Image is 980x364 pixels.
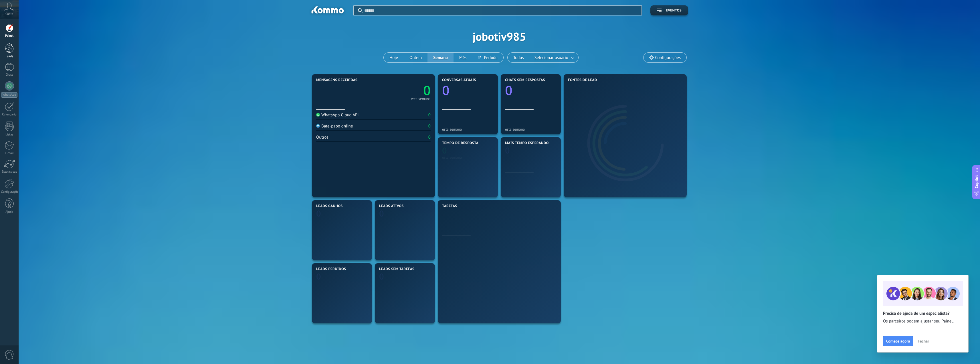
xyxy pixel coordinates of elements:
[1,73,18,77] div: Chats
[316,267,346,271] span: Leads perdidos
[316,113,320,117] img: WhatsApp Cloud API
[316,271,321,282] text: 0
[442,145,447,156] text: 0
[505,127,557,131] div: esta semana
[442,155,494,160] div: esta semana
[428,123,431,129] div: 0
[1,55,18,58] div: Leads
[883,336,913,346] button: Comece agora
[1,113,18,117] div: Calendário
[5,12,13,16] span: Conta
[655,55,681,60] span: Configurações
[428,135,431,140] div: 0
[1,210,18,214] div: Ajuda
[886,339,910,343] span: Comece agora
[423,82,431,99] text: 0
[974,175,979,188] span: Copilot
[404,53,427,62] button: Ontem
[316,112,359,118] div: WhatsApp Cloud API
[918,339,929,343] span: Fechar
[442,141,478,145] span: Tempo de resposta
[1,170,18,174] div: Estatísticas
[316,123,353,129] div: Bate-papo online
[472,53,503,62] button: Período
[505,145,510,156] text: 0
[427,53,454,62] button: Semana
[1,92,17,98] div: WhatsApp
[442,204,457,208] span: Tarefas
[442,78,476,82] span: Conversas atuais
[379,204,404,208] span: Leads ativos
[1,34,18,38] div: Painel
[373,82,431,99] a: 0
[316,124,320,128] img: Bate-papo online
[384,53,404,62] button: Hoje
[428,112,431,118] div: 0
[1,151,18,155] div: E-mail
[379,267,414,271] span: Leads sem tarefas
[533,54,569,62] span: Selecionar usuário
[1,190,18,194] div: Configurações
[508,53,530,62] button: Todos
[883,311,963,316] h2: Precisa de ajuda de um especialista?
[505,141,549,145] span: Mais tempo esperando
[316,78,357,82] span: Mensagens recebidas
[1,133,18,137] div: Listas
[379,208,384,219] text: 0
[379,271,384,282] text: 0
[650,5,688,15] button: Eventos
[411,97,431,100] div: esta semana
[442,127,494,131] div: esta semana
[316,208,321,219] text: 0
[442,82,450,99] text: 0
[505,78,545,82] span: Chats sem respostas
[883,318,963,324] span: Os parceiros podem ajustar seu Painel.
[454,53,472,62] button: Mês
[915,337,932,345] button: Fechar
[530,53,578,62] button: Selecionar usuário
[316,135,328,140] div: Outros
[568,78,597,82] span: Fontes de lead
[666,9,682,13] span: Eventos
[505,82,512,99] text: 0
[316,204,343,208] span: Leads ganhos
